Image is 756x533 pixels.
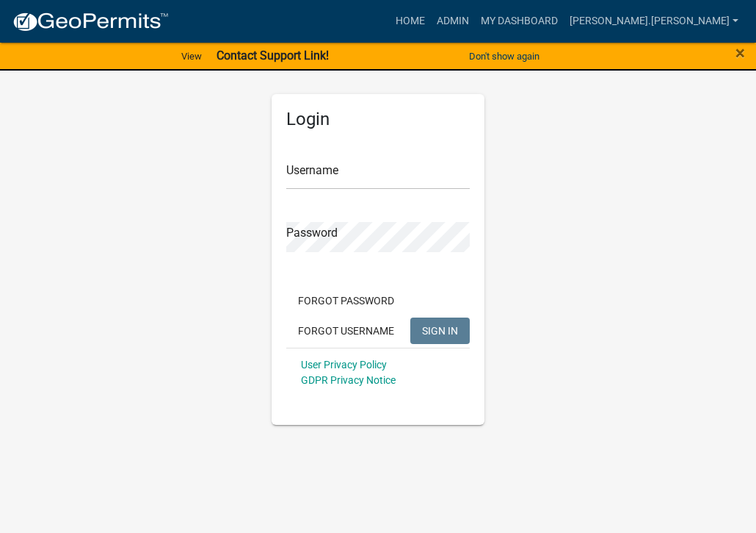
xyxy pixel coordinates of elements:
button: Forgot Username [286,318,406,344]
h5: Login [286,109,470,130]
button: SIGN IN [410,318,470,344]
button: Close [735,44,745,62]
a: My Dashboard [475,7,564,35]
span: × [735,43,745,63]
a: View [175,44,208,68]
button: Forgot Password [286,287,406,314]
a: GDPR Privacy Notice [301,374,396,386]
a: [PERSON_NAME].[PERSON_NAME] [564,7,744,35]
a: User Privacy Policy [301,359,387,371]
span: SIGN IN [422,324,458,336]
strong: Contact Support Link! [217,49,329,62]
a: Home [390,7,431,35]
a: Admin [431,7,475,35]
button: Don't show again [463,44,545,68]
